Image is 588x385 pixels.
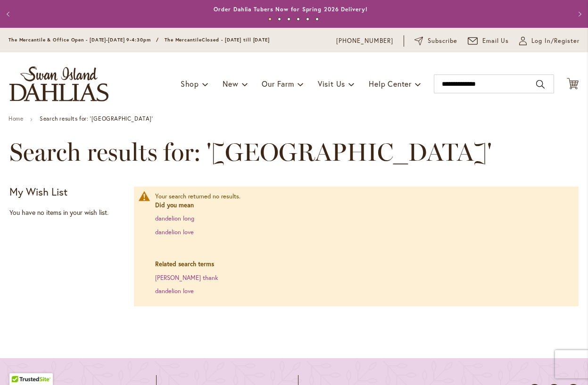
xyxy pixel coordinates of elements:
[9,208,128,217] div: You have no items in your wish list.
[318,79,345,89] span: Visit Us
[262,79,294,89] span: Our Farm
[40,115,153,122] strong: Search results for: '[GEOGRAPHIC_DATA]'
[268,17,272,21] button: 1 of 6
[8,37,202,43] span: The Mercantile & Office Open - [DATE]-[DATE] 9-4:30pm / The Mercantile
[181,79,199,89] span: Shop
[519,36,580,46] a: Log In/Register
[8,115,23,122] a: Home
[155,201,569,210] dt: Did you mean
[336,36,393,46] a: [PHONE_NUMBER]
[482,36,509,46] span: Email Us
[414,36,457,46] a: Subscribe
[315,17,319,21] button: 6 of 6
[428,36,457,46] span: Subscribe
[9,185,67,198] strong: My Wish List
[214,6,367,13] a: Order Dahlia Tubers Now for Spring 2026 Delivery!
[297,17,300,21] button: 4 of 6
[155,260,569,269] dt: Related search terms
[278,17,281,21] button: 2 of 6
[155,192,569,296] div: Your search returned no results.
[155,274,218,282] a: [PERSON_NAME] thank
[369,79,412,89] span: Help Center
[223,79,238,89] span: New
[306,17,309,21] button: 5 of 6
[202,37,270,43] span: Closed - [DATE] till [DATE]
[287,17,290,21] button: 3 of 6
[468,36,509,46] a: Email Us
[155,228,194,236] a: dandelion love
[569,5,588,24] button: Next
[155,214,194,222] a: dandelion long
[531,36,580,46] span: Log In/Register
[9,138,492,166] span: Search results for: '[GEOGRAPHIC_DATA]'
[155,287,194,295] a: dandelion love
[9,66,108,101] a: store logo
